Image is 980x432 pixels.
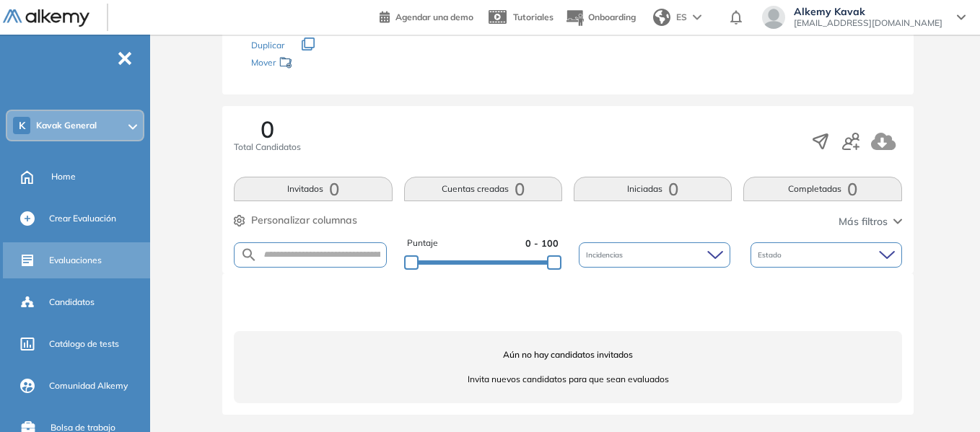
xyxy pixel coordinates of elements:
[49,338,119,351] span: Catálogo de tests
[49,296,95,309] span: Candidatos
[251,50,395,77] div: Mover
[3,9,89,27] img: Logo
[588,12,636,22] span: Onboarding
[49,212,116,225] span: Crear Evaluación
[234,348,901,361] span: Aún no hay candidatos invitados
[251,40,284,50] span: Duplicar
[51,170,76,183] span: Home
[758,250,784,260] span: Estado
[251,213,357,228] span: Personalizar columnas
[513,12,554,22] span: Tutoriales
[579,242,730,268] div: Incidencias
[574,177,732,201] button: Iniciadas0
[839,214,888,229] span: Más filtros
[234,141,301,154] span: Total Candidatos
[240,246,258,264] img: SEARCH_ALT
[794,17,942,29] span: [EMAIL_ADDRESS][DOMAIN_NAME]
[404,177,562,201] button: Cuentas creadas0
[676,11,687,24] span: ES
[49,379,128,392] span: Comunidad Alkemy
[794,6,942,17] span: Alkemy Kavak
[261,118,274,141] span: 0
[839,214,902,229] button: Más filtros
[525,237,559,250] span: 0 - 100
[234,213,357,228] button: Personalizar columnas
[751,242,902,268] div: Estado
[380,7,473,25] a: Agendar una demo
[565,2,636,33] button: Onboarding
[743,177,901,201] button: Completadas0
[234,177,392,201] button: Invitados0
[19,120,25,131] span: K
[234,373,901,386] span: Invita nuevos candidatos para que sean evaluados
[586,250,626,260] span: Incidencias
[36,120,97,131] span: Kavak General
[653,9,670,26] img: world
[693,14,701,20] img: arrow
[395,12,473,22] span: Agendar una demo
[407,237,438,250] span: Puntaje
[49,254,102,267] span: Evaluaciones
